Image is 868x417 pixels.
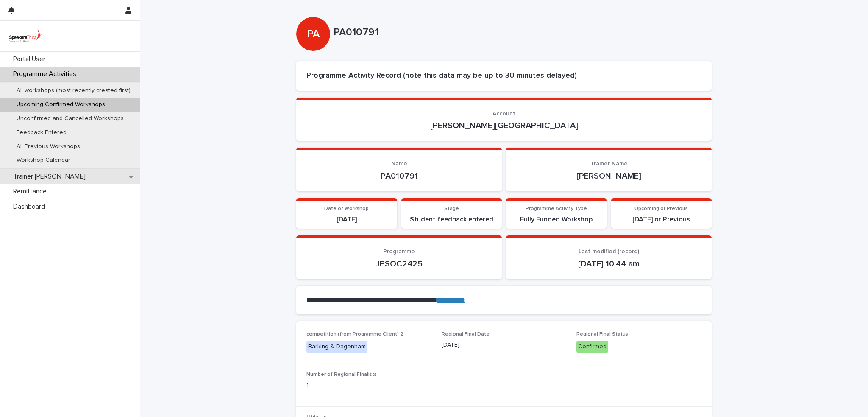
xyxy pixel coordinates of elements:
[10,70,83,78] p: Programme Activities
[10,173,92,181] p: Trainer [PERSON_NAME]
[634,206,688,211] span: Upcoming or Previous
[391,161,407,167] span: Name
[10,157,77,164] p: Workshop Calendar
[301,215,392,224] p: [DATE]
[334,26,708,39] p: PA010791
[10,143,87,150] p: All Previous Workshops
[10,87,137,94] p: All workshops (most recently created first)
[306,341,367,353] div: Barking & Dagenham
[306,120,701,131] p: [PERSON_NAME][GEOGRAPHIC_DATA]
[526,206,587,211] span: Programme Activity Type
[442,332,490,337] span: Regional Final Date
[10,188,53,196] p: Remittance
[306,71,701,81] h2: Programme Activity Record (note this data may be up to 30 minutes delayed)
[306,381,701,390] p: 1
[306,332,403,337] span: competition (from Programme Client) 2
[10,203,52,211] p: Dashboard
[306,259,492,269] p: JPSOC2425
[406,215,497,224] p: Student feedback entered
[444,206,459,211] span: Stage
[616,215,707,224] p: [DATE] or Previous
[579,249,639,255] span: Last modified (record)
[590,161,628,167] span: Trainer Name
[10,115,131,122] p: Unconfirmed and Cancelled Workshops
[10,55,52,63] p: Portal User
[576,332,628,337] span: Regional Final Status
[576,341,608,353] div: Confirmed
[516,259,701,269] p: [DATE] 10:44 am
[10,101,112,108] p: Upcoming Confirmed Workshops
[516,171,701,181] p: [PERSON_NAME]
[306,171,492,181] p: PA010791
[306,372,377,377] span: Number of Regional FInalists
[492,111,515,117] span: Account
[324,206,369,211] span: Date of Workshop
[10,129,73,136] p: Feedback Entered
[511,215,602,224] p: Fully Funded Workshop
[7,28,45,45] img: UVamC7uQTJC0k9vuxGLS
[442,341,567,350] p: [DATE]
[383,249,415,255] span: Programme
